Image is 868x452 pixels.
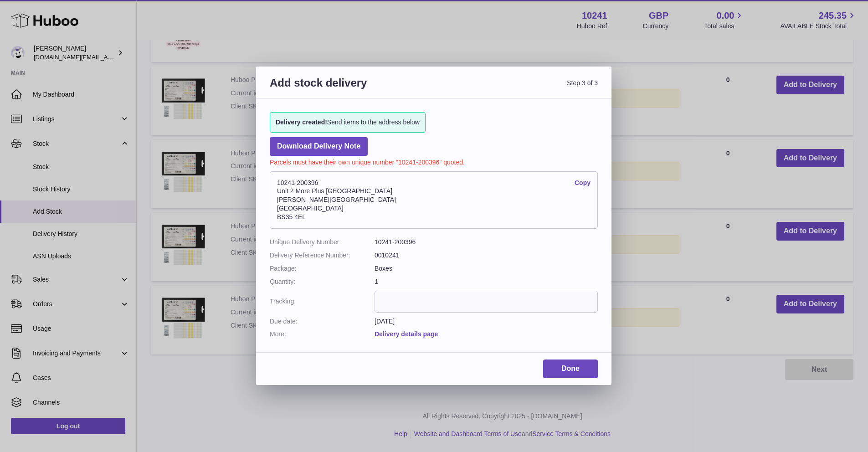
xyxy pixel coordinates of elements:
[270,76,434,101] h3: Add stock delivery
[375,251,598,260] dd: 0010241
[276,118,327,126] strong: Delivery created!
[270,330,375,339] dt: More:
[434,76,598,101] span: Step 3 of 3
[270,251,375,260] dt: Delivery Reference Number:
[270,277,375,286] dt: Quantity:
[375,330,438,338] a: Delivery details page
[270,137,368,156] a: Download Delivery Note
[270,264,375,273] dt: Package:
[575,179,591,187] a: Copy
[270,238,375,247] dt: Unique Delivery Number:
[375,264,598,273] dd: Boxes
[375,317,598,326] dd: [DATE]
[276,118,420,127] span: Send items to the address below
[270,171,598,229] address: 10241-200396 Unit 2 More Plus [GEOGRAPHIC_DATA] [PERSON_NAME][GEOGRAPHIC_DATA] [GEOGRAPHIC_DATA] ...
[375,238,598,247] dd: 10241-200396
[543,360,598,378] a: Done
[375,277,598,286] dd: 1
[270,156,598,167] p: Parcels must have their own unique number "10241-200396" quoted.
[270,291,375,313] dt: Tracking:
[270,317,375,326] dt: Due date:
